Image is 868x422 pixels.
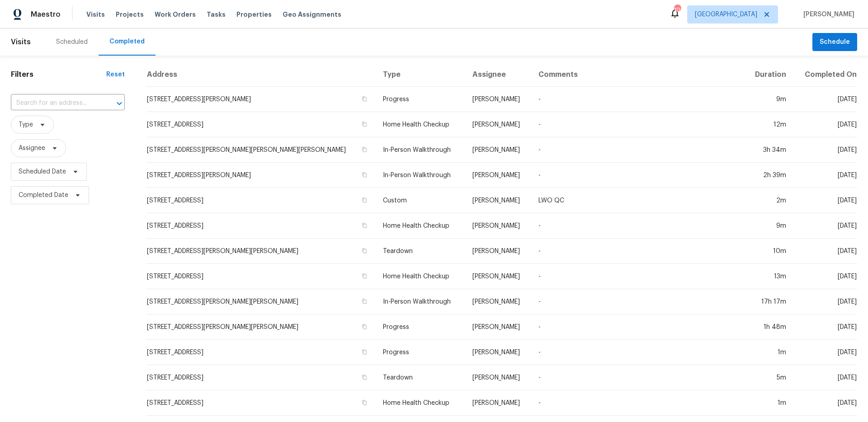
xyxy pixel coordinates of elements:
td: [PERSON_NAME] [465,264,531,289]
td: [PERSON_NAME] [465,213,531,239]
td: - [531,137,745,163]
td: [STREET_ADDRESS] [146,112,376,137]
td: Home Health Checkup [376,390,465,416]
td: 10m [745,239,793,264]
span: Schedule [820,37,850,48]
td: Home Health Checkup [376,213,465,239]
span: Properties [236,10,272,19]
td: 13m [745,264,793,289]
button: Copy Address [360,145,368,154]
th: Comments [531,63,745,87]
td: Custom [376,188,465,213]
td: [PERSON_NAME] [465,289,531,314]
span: Scheduled Date [19,167,66,176]
td: 9m [745,213,793,239]
td: In-Person Walkthrough [376,289,465,314]
td: - [531,163,745,188]
div: Completed [109,37,145,46]
td: [PERSON_NAME] [465,87,531,112]
td: 5m [745,365,793,390]
td: [PERSON_NAME] [465,137,531,163]
td: In-Person Walkthrough [376,137,465,163]
button: Copy Address [360,221,368,230]
td: 17h 17m [745,289,793,314]
td: [DATE] [793,239,857,264]
td: [PERSON_NAME] [465,365,531,390]
td: Progress [376,314,465,340]
td: 1m [745,340,793,365]
button: Copy Address [360,247,368,255]
td: [STREET_ADDRESS][PERSON_NAME] [146,163,376,188]
td: - [531,340,745,365]
td: [STREET_ADDRESS] [146,264,376,289]
td: - [531,314,745,340]
td: [STREET_ADDRESS] [146,390,376,416]
td: [STREET_ADDRESS][PERSON_NAME] [146,87,376,112]
span: [GEOGRAPHIC_DATA] [695,10,757,19]
td: 1m [745,390,793,416]
button: Open [113,97,126,110]
td: [PERSON_NAME] [465,390,531,416]
button: Copy Address [360,348,368,356]
button: Copy Address [360,399,368,407]
td: [PERSON_NAME] [465,239,531,264]
td: [STREET_ADDRESS][PERSON_NAME][PERSON_NAME] [146,239,376,264]
span: Tasks [207,11,226,18]
td: [DATE] [793,289,857,314]
button: Schedule [812,33,857,52]
td: LWO QC [531,188,745,213]
td: Progress [376,340,465,365]
td: [DATE] [793,213,857,239]
td: [PERSON_NAME] [465,188,531,213]
div: Scheduled [56,38,88,47]
td: [DATE] [793,340,857,365]
th: Address [146,63,376,87]
button: Copy Address [360,171,368,179]
td: Teardown [376,239,465,264]
button: Copy Address [360,323,368,331]
button: Copy Address [360,95,368,103]
td: Progress [376,87,465,112]
td: 2h 39m [745,163,793,188]
td: [PERSON_NAME] [465,340,531,365]
td: [DATE] [793,112,857,137]
input: Search for an address... [11,96,99,110]
th: Assignee [465,63,531,87]
h1: Filters [11,70,106,79]
td: [DATE] [793,87,857,112]
button: Copy Address [360,373,368,381]
td: [DATE] [793,365,857,390]
td: 3h 34m [745,137,793,163]
th: Duration [745,63,793,87]
td: [STREET_ADDRESS] [146,365,376,390]
div: 102 [674,5,680,14]
th: Completed On [793,63,857,87]
td: In-Person Walkthrough [376,163,465,188]
td: - [531,264,745,289]
span: Assignee [19,144,45,153]
td: - [531,239,745,264]
td: 2m [745,188,793,213]
td: - [531,213,745,239]
td: [DATE] [793,390,857,416]
td: [PERSON_NAME] [465,314,531,340]
td: - [531,87,745,112]
td: [STREET_ADDRESS][PERSON_NAME][PERSON_NAME] [146,289,376,314]
td: - [531,390,745,416]
th: Type [376,63,465,87]
span: Maestro [31,10,61,19]
div: Reset [106,70,125,79]
td: [PERSON_NAME] [465,163,531,188]
span: Geo Assignments [283,10,341,19]
td: 1h 48m [745,314,793,340]
button: Copy Address [360,120,368,128]
button: Copy Address [360,272,368,280]
span: Completed Date [19,191,68,200]
span: Work Orders [155,10,196,19]
td: - [531,112,745,137]
td: Home Health Checkup [376,112,465,137]
td: [STREET_ADDRESS] [146,188,376,213]
td: Teardown [376,365,465,390]
td: [PERSON_NAME] [465,112,531,137]
td: [DATE] [793,137,857,163]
